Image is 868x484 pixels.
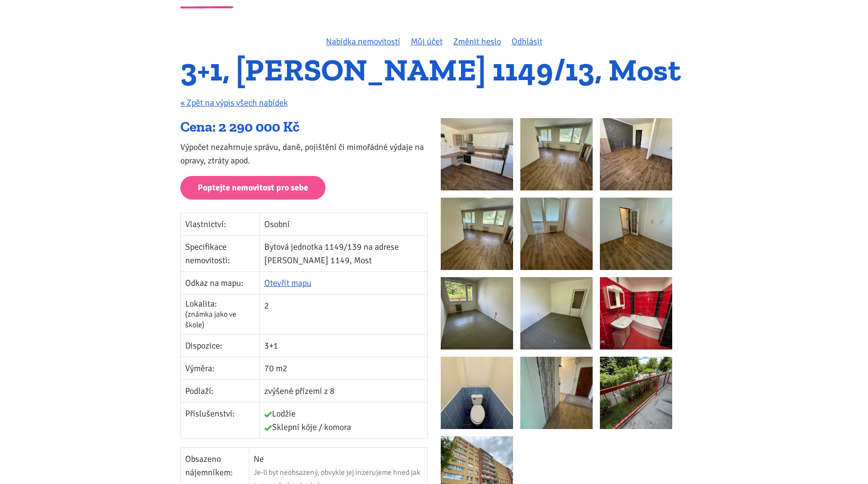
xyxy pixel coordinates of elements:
span: (známka jako ve škole) [185,309,236,330]
a: Můj účet [411,36,443,47]
td: Lodžie Sklepní kóje / komora [259,403,427,439]
td: Lokalita: [180,294,259,335]
td: Dispozice: [180,335,259,357]
p: Výpočet nezahrnuje správu, daně, pojištění či mimořádné výdaje na opravy, ztráty apod. [180,140,428,167]
td: Vlastnictví: [180,213,259,235]
td: Osobní [259,213,427,235]
a: Poptejte nemovitost pro sebe [180,176,325,200]
a: « Zpět na výpis všech nabídek [180,97,288,108]
a: Změnit heslo [453,36,501,47]
td: zvýšené přízemí z 8 [259,380,427,403]
td: Podlaží: [180,380,259,403]
a: Odhlásit [512,36,542,47]
div: Cena: 2 290 000 Kč [180,118,428,136]
td: Výměra: [180,357,259,380]
a: Nabídka nemovitostí [326,36,400,47]
td: 3+1 [259,335,427,357]
td: Specifikace nemovitosti: [180,235,259,271]
td: Bytová jednotka 1149/139 na adrese [PERSON_NAME] 1149, Most [259,235,427,271]
h1: 3+1, [PERSON_NAME] 1149/13, Most [180,57,688,83]
a: Otevřít mapu [264,278,312,288]
td: 2 [259,294,427,335]
td: 70 m2 [259,357,427,380]
td: Odkaz na mapu: [180,271,259,294]
td: Příslušenství: [180,403,259,439]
